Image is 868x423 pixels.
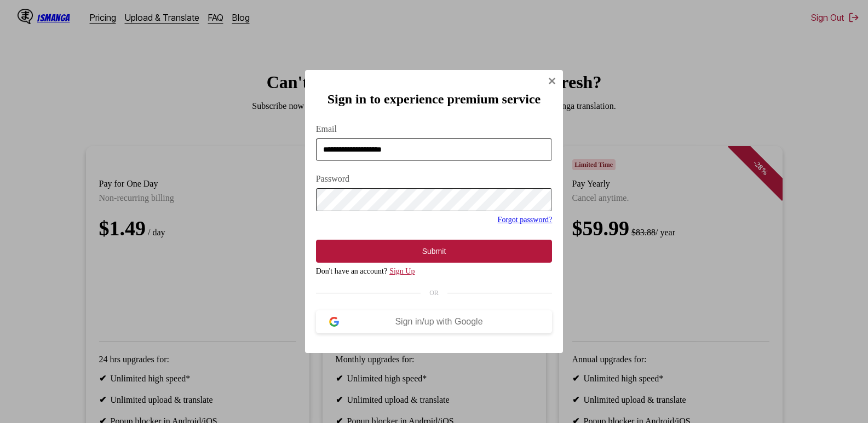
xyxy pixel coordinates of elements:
[305,70,564,353] div: Sign In Modal
[316,240,553,263] button: Submit
[316,124,553,134] label: Email
[316,267,553,276] div: Don't have an account?
[316,289,553,297] div: OR
[339,317,539,327] div: Sign in/up with Google
[316,310,553,333] button: Sign in/up with Google
[316,174,553,184] label: Password
[316,92,553,107] h2: Sign in to experience premium service
[498,216,553,224] a: Forgot password?
[389,267,415,275] a: Sign Up
[329,317,339,327] img: google-logo
[548,77,556,85] img: Close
